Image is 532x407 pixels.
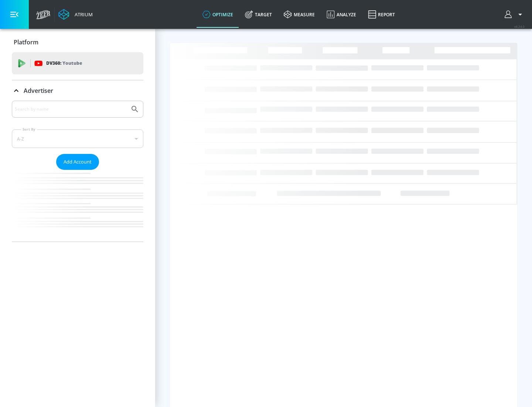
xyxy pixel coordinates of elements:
[362,1,401,28] a: Report
[278,1,321,28] a: measure
[24,87,53,95] p: Advertiser
[321,1,362,28] a: Analyze
[21,127,37,132] label: Sort By
[12,52,143,74] div: DV360: Youtube
[12,32,143,53] div: Platform
[12,101,143,242] div: Advertiser
[58,9,93,20] a: Atrium
[12,129,143,148] div: A-Z
[46,59,82,67] p: DV360:
[64,158,92,166] span: Add Account
[197,1,239,28] a: optimize
[12,80,143,101] div: Advertiser
[72,11,93,18] div: Atrium
[14,38,38,46] p: Platform
[12,170,143,242] nav: list of Advertiser
[514,24,525,28] span: v 4.24.0
[62,59,82,67] p: Youtube
[239,1,278,28] a: Target
[56,154,99,170] button: Add Account
[15,104,127,114] input: Search by name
